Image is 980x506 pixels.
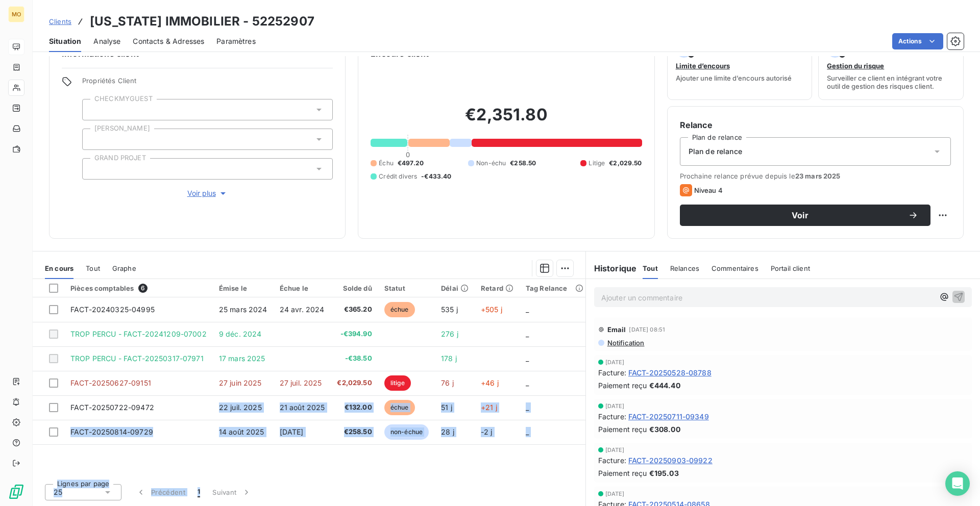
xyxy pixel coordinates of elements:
[280,305,325,314] span: 24 avr. 2024
[384,424,429,440] span: non-échue
[827,62,884,70] span: Gestion du risque
[54,487,62,497] span: 25
[45,264,73,272] span: En cours
[337,284,372,292] div: Solde dû
[609,159,642,168] span: €2,029.50
[667,35,813,100] button: Limite d’encoursAjouter une limite d’encours autorisé
[476,159,506,168] span: Non-échu
[219,330,262,338] span: 9 déc. 2024
[945,471,970,496] div: Open Intercom Messenger
[49,16,71,27] a: Clients
[219,354,265,363] span: 17 mars 2025
[219,378,262,387] span: 27 juin 2025
[337,329,372,339] span: -€394.90
[337,427,372,437] span: €258.50
[82,188,333,199] button: Voir plus
[605,491,625,497] span: [DATE]
[187,188,228,198] span: Voir plus
[91,135,99,144] input: Ajouter une valeur
[441,330,458,338] span: 276 j
[598,411,626,422] span: Facture :
[371,105,642,135] h2: €2,351.80
[398,159,424,168] span: €497.20
[70,330,207,338] span: TROP PERCU - FACT-20241209-07002
[219,284,267,292] div: Émise le
[384,400,415,415] span: échue
[198,487,200,497] span: 1
[379,159,394,168] span: Échu
[406,150,410,159] span: 0
[216,36,256,46] span: Paramètres
[280,284,325,292] div: Échue le
[818,35,964,100] button: Gestion du risqueSurveiller ce client en intégrant votre outil de gestion des risques client.
[589,159,605,168] span: Litige
[481,284,513,292] div: Retard
[676,62,730,70] span: Limite d’encours
[526,354,529,363] span: _
[337,402,372,413] span: €132.00
[441,284,469,292] div: Délai
[384,284,429,292] div: Statut
[605,447,625,453] span: [DATE]
[692,211,908,219] span: Voir
[795,172,841,180] span: 23 mars 2025
[280,427,304,436] span: [DATE]
[138,284,148,293] span: 6
[70,305,155,314] span: FACT-20240325-04995
[694,186,723,194] span: Niveau 4
[219,305,267,314] span: 25 mars 2024
[133,36,204,46] span: Contacts & Adresses
[337,305,372,315] span: €365.20
[680,172,951,180] span: Prochaine relance prévue depuis le
[680,119,951,131] h6: Relance
[421,172,451,181] span: -€433.40
[649,468,679,478] span: €195.03
[70,354,204,363] span: TROP PERCU - FACT-20250317-07971
[280,378,322,387] span: 27 juil. 2025
[70,403,154,412] span: FACT-20250722-09472
[49,17,71,26] span: Clients
[676,74,792,82] span: Ajouter une limite d’encours autorisé
[586,262,637,274] h6: Historique
[384,375,411,391] span: litige
[605,403,625,409] span: [DATE]
[70,427,153,436] span: FACT-20250814-09729
[481,427,493,436] span: -2 j
[598,468,647,478] span: Paiement reçu
[49,36,81,46] span: Situation
[379,172,417,181] span: Crédit divers
[86,264,100,272] span: Tout
[112,264,136,272] span: Graphe
[526,427,529,436] span: _
[219,403,262,412] span: 22 juil. 2025
[481,378,499,387] span: +46 j
[510,159,536,168] span: €258.50
[91,105,99,114] input: Ajouter une valeur
[441,305,458,314] span: 535 j
[8,484,24,500] img: Logo LeanPay
[441,378,454,387] span: 76 j
[598,424,647,435] span: Paiement reçu
[892,33,943,49] button: Actions
[712,264,758,272] span: Commentaires
[649,380,680,391] span: €444.40
[206,482,258,503] button: Suivant
[827,74,955,90] span: Surveiller ce client en intégrant votre outil de gestion des risques client.
[70,378,151,387] span: FACT-20250627-09151
[629,326,665,333] span: [DATE] 08:51
[337,353,372,364] span: -€38.50
[70,284,207,293] div: Pièces comptables
[8,6,24,22] div: MO
[605,359,625,365] span: [DATE]
[526,330,529,338] span: _
[82,77,333,91] span: Propriétés Client
[689,146,742,157] span: Plan de relance
[526,305,529,314] span: _
[91,164,99,173] input: Ajouter une valeur
[670,264,699,272] span: Relances
[441,403,452,412] span: 51 j
[598,367,626,378] span: Facture :
[628,367,712,378] span: FACT-20250528-08788
[191,482,206,503] button: 1
[771,264,810,272] span: Portail client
